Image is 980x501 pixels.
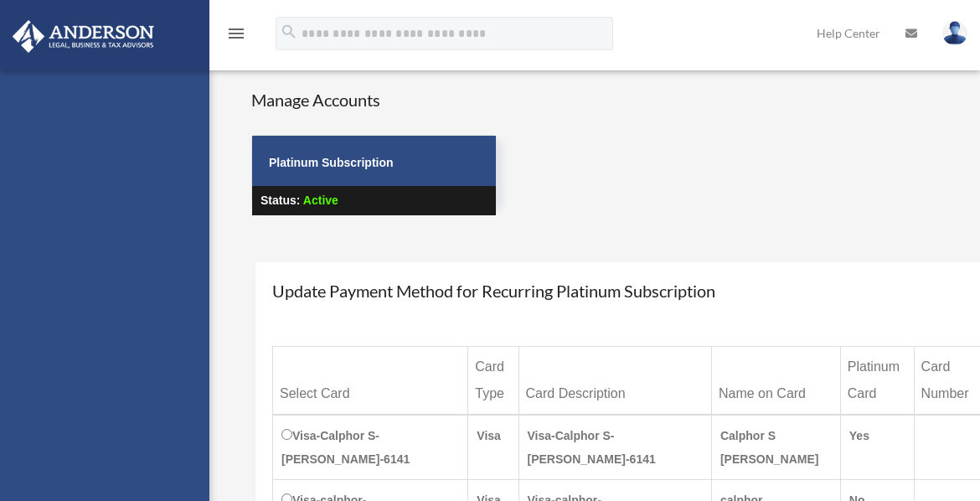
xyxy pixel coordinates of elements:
td: Visa-Calphor S-[PERSON_NAME]-6141 [518,415,711,480]
th: Name on Card [711,347,840,416]
td: Calphor S [PERSON_NAME] [711,415,840,480]
img: User Pic [942,21,967,45]
td: Visa [468,415,518,480]
h4: Manage Accounts [251,88,497,111]
strong: Status: [260,194,300,207]
th: Select Card [273,347,468,416]
td: Visa-Calphor S-[PERSON_NAME]-6141 [273,415,468,480]
th: Platinum Card [840,347,914,416]
i: search [280,23,298,41]
th: Card Type [468,347,518,416]
th: Card Description [518,347,711,416]
i: menu [226,23,246,44]
a: menu [226,29,246,44]
img: Anderson Advisors Platinum Portal [8,20,159,53]
strong: Platinum Subscription [269,156,394,169]
td: Yes [840,415,914,480]
span: Active [303,194,338,207]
